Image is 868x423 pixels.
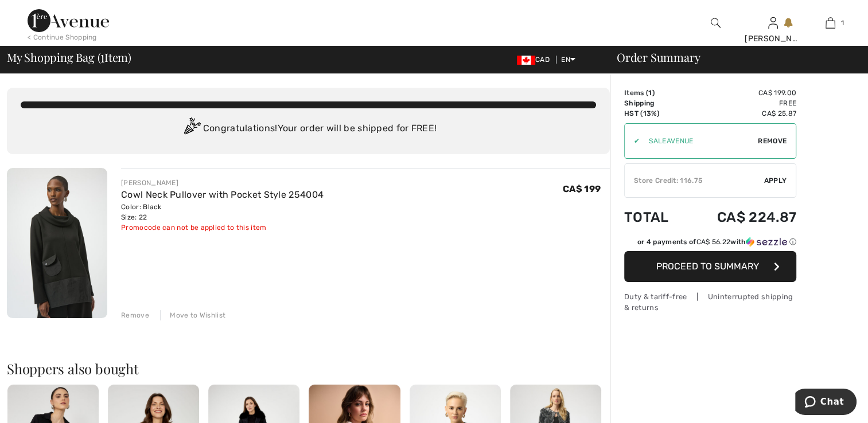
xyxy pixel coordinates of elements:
[624,251,796,282] button: Proceed to Summary
[686,108,796,119] td: CA$ 25.87
[121,222,324,233] div: Promocode can not be applied to this item
[121,202,324,222] div: Color: Black Size: 22
[826,16,835,30] img: My Bag
[686,88,796,98] td: CA$ 199.00
[802,16,858,30] a: 1
[624,108,686,119] td: HST (13%)
[7,168,107,318] img: Cowl Neck Pullover with Pocket Style 254004
[7,362,610,375] h2: Shoppers also bought
[696,238,730,246] span: CA$ 56.22
[121,189,324,200] a: Cowl Neck Pullover with Pocket Style 254004
[180,117,203,140] img: Congratulation2.svg
[624,98,686,108] td: Shipping
[686,98,796,108] td: Free
[517,56,554,64] span: CAD
[625,175,764,186] div: Store Credit: 116.75
[656,261,759,272] span: Proceed to Summary
[21,117,596,140] div: Congratulations! Your order will be shipped for FREE!
[7,52,131,63] span: My Shopping Bag ( Item)
[563,183,601,194] span: CA$ 199
[624,237,796,251] div: or 4 payments ofCA$ 56.22withSezzle Click to learn more about Sezzle
[758,136,787,146] span: Remove
[160,310,225,320] div: Move to Wishlist
[746,237,787,247] img: Sezzle
[841,18,844,28] span: 1
[517,56,535,65] img: Canadian Dollar
[795,389,857,417] iframe: Opens a widget where you can chat to one of our agents
[686,198,796,237] td: CA$ 224.87
[624,291,796,313] div: Duty & tariff-free | Uninterrupted shipping & returns
[624,88,686,98] td: Items ( )
[121,178,324,188] div: [PERSON_NAME]
[648,89,652,97] span: 1
[768,16,778,30] img: My Info
[100,49,104,64] span: 1
[637,237,796,247] div: or 4 payments of with
[561,56,575,64] span: EN
[711,16,721,30] img: search the website
[28,32,97,42] div: < Continue Shopping
[764,175,787,186] span: Apply
[603,52,861,63] div: Order Summary
[624,198,686,237] td: Total
[625,136,640,146] div: ✔
[28,9,109,32] img: 1ère Avenue
[640,124,758,158] input: Promo code
[121,310,149,320] div: Remove
[768,17,778,28] a: Sign In
[745,33,801,45] div: [PERSON_NAME]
